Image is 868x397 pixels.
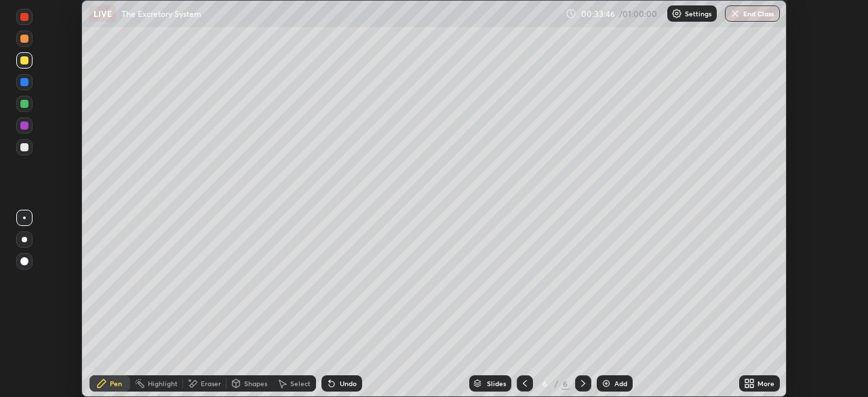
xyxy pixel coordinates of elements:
[555,379,559,387] div: /
[725,5,780,22] button: End Class
[121,8,201,19] p: The Excretory System
[244,380,267,387] div: Shapes
[148,380,178,387] div: Highlight
[601,378,612,389] img: add-slide-button
[614,380,627,387] div: Add
[538,379,552,387] div: 6
[290,380,311,387] div: Select
[94,8,112,19] p: LIVE
[110,380,122,387] div: Pen
[561,377,570,390] div: 6
[340,380,357,387] div: Undo
[671,8,682,19] img: class-settings-icons
[685,10,711,17] p: Settings
[757,380,774,387] div: More
[201,380,221,387] div: Eraser
[730,8,741,19] img: end-class-cross
[487,380,506,387] div: Slides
